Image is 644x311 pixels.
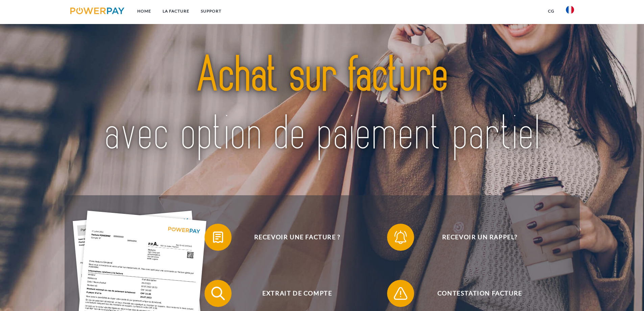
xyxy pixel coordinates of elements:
[392,229,409,246] img: qb_bell.svg
[392,285,409,302] img: qb_warning.svg
[214,224,380,251] span: Recevoir une facture ?
[195,5,227,17] a: Support
[205,224,380,251] button: Recevoir une facture ?
[70,7,125,14] img: logo-powerpay.svg
[542,5,560,17] a: CG
[387,280,563,307] button: Contestation Facture
[157,5,195,17] a: LA FACTURE
[210,229,226,246] img: qb_bill.svg
[566,6,574,14] img: fr
[210,285,226,302] img: qb_search.svg
[205,280,380,307] button: Extrait de compte
[214,280,380,307] span: Extrait de compte
[397,224,563,251] span: Recevoir un rappel?
[132,5,157,17] a: Home
[387,224,563,251] button: Recevoir un rappel?
[95,31,549,179] img: title-powerpay_fr.svg
[397,280,563,307] span: Contestation Facture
